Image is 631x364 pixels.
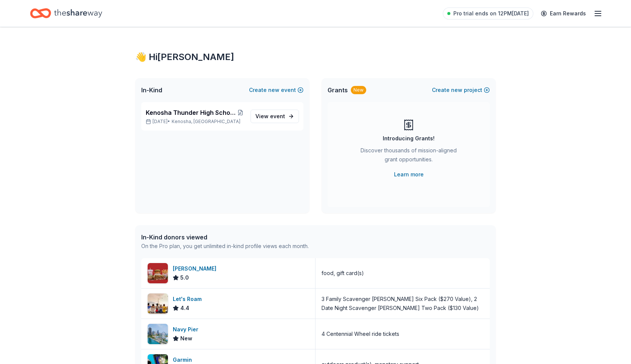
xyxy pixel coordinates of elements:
span: Pro trial ends on 12PM[DATE] [453,9,529,18]
a: View event [251,110,299,123]
span: Grants [328,86,348,95]
img: Image for Navy Pier [148,324,168,344]
span: Kenosha Thunder High School Hockey Team Fundraiser [146,108,236,117]
img: Image for Let's Roam [148,293,168,314]
a: Earn Rewards [536,7,590,20]
div: 3 Family Scavenger [PERSON_NAME] Six Pack ($270 Value), 2 Date Night Scavenger [PERSON_NAME] Two ... [322,295,484,313]
div: On the Pro plan, you get unlimited in-kind profile views each month. [141,242,309,251]
a: Learn more [394,170,424,179]
span: New [180,334,192,343]
div: 4 Centennial Wheel ride tickets [322,329,399,338]
span: View [255,112,285,121]
button: Createnewevent [249,86,303,95]
div: In-Kind donors viewed [141,233,309,242]
span: In-Kind [141,86,162,95]
div: Let's Roam [173,295,205,304]
a: Pro trial ends on 12PM[DATE] [443,8,533,20]
button: Createnewproject [432,86,490,95]
span: 4.4 [180,304,189,313]
div: [PERSON_NAME] [173,264,219,273]
span: new [268,86,279,95]
a: Home [30,5,102,22]
p: [DATE] • [146,119,245,125]
div: Introducing Grants! [383,134,435,143]
div: New [351,86,366,94]
span: new [451,86,462,95]
span: Kenosha, [GEOGRAPHIC_DATA] [172,119,240,125]
div: Navy Pier [173,325,201,334]
img: Image for Portillo's [148,263,168,283]
div: 👋 Hi [PERSON_NAME] [135,51,496,63]
span: event [270,113,285,119]
div: food, gift card(s) [322,269,364,278]
span: 5.0 [180,273,189,282]
div: Discover thousands of mission-aligned grant opportunities. [358,146,460,167]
